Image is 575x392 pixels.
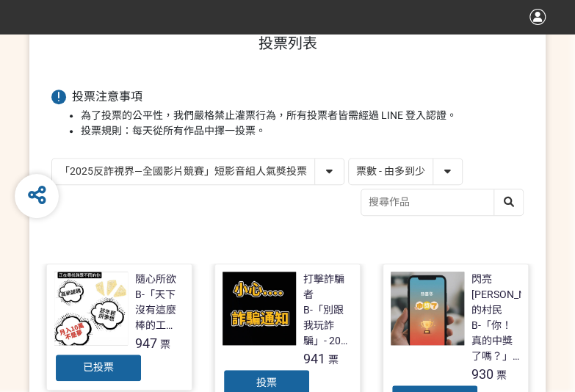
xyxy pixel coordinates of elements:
[72,90,142,104] span: 投票注意事項
[135,335,157,351] span: 947
[81,108,524,123] li: 為了投票的公平性，我們嚴格禁止灌票行為，所有投票者皆需經過 LINE 登入認證。
[135,272,176,287] div: 隨心所欲
[303,351,325,366] span: 941
[471,318,521,364] div: B-「你！真的中獎了嗎？」- 2025新竹市反詐視界影片徵件
[328,354,339,366] span: 票
[135,287,184,333] div: B-「天下沒有這麼棒的工作，別讓你的求職夢變成惡夢！」- 2025新竹市反詐視界影片徵件
[361,189,523,215] input: 搜尋作品
[471,272,550,318] div: 閃亮[PERSON_NAME]的村民
[81,123,524,139] li: 投票規則：每天從所有作品中擇一投票。
[160,338,170,350] span: 票
[51,35,524,52] h1: 投票列表
[83,361,114,373] span: 已投票
[256,377,277,388] span: 投票
[496,369,507,381] span: 票
[303,302,352,349] div: B-「別跟我玩詐騙」- 2025新竹市反詐視界影片徵件
[471,366,493,382] span: 930
[303,272,352,302] div: 打擊詐騙者
[46,264,192,391] a: 隨心所欲B-「天下沒有這麼棒的工作，別讓你的求職夢變成惡夢！」- 2025新竹市反詐視界影片徵件947票已投票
